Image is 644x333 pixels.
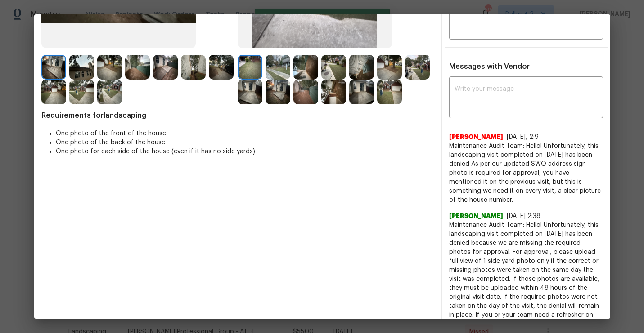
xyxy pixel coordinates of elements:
[56,129,434,138] li: One photo of the front of the house
[56,138,434,147] li: One photo of the back of the house
[507,134,539,140] span: [DATE], 2:9
[41,111,434,120] span: Requirements for landscaping
[449,133,503,142] span: [PERSON_NAME]
[449,63,530,70] span: Messages with Vendor
[56,147,434,156] li: One photo for each side of the house (even if it has no side yards)
[449,212,503,221] span: [PERSON_NAME]
[507,213,540,219] span: [DATE] 2:38
[449,142,603,204] span: Maintenance Audit Team: Hello! Unfortunately, this landscaping visit completed on [DATE] has been...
